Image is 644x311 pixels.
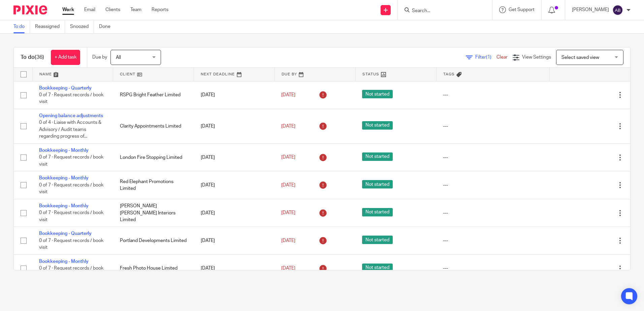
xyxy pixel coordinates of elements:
a: Bookkeeping - Monthly [39,204,89,208]
span: [DATE] [281,266,295,271]
span: Filter [475,55,496,60]
span: [DATE] [281,183,295,187]
span: All [116,55,121,60]
div: --- [443,237,543,244]
span: (36) [35,55,44,60]
span: Not started [362,152,393,161]
div: --- [443,265,543,272]
td: Portland Developments Limited [113,227,194,254]
img: Pixie [13,5,47,14]
a: Bookkeeping - Monthly [39,148,89,153]
span: (1) [486,55,491,60]
a: Bookkeeping - Monthly [39,259,89,264]
a: Bookkeeping - Quarterly [39,231,92,236]
span: Not started [362,236,393,244]
td: [DATE] [194,81,275,109]
p: Due by [92,54,107,61]
td: [DATE] [194,199,275,227]
span: Not started [362,90,393,98]
div: --- [443,92,543,98]
img: svg%3E [612,5,623,15]
div: --- [443,210,543,216]
a: Opening balance adjustments [39,113,103,118]
a: + Add task [51,50,80,65]
a: Bookkeeping - Monthly [39,176,89,180]
td: RSPG Bright Feather Limited [113,81,194,109]
span: 0 of 7 · Request records / book visit [39,93,103,104]
td: [DATE] [194,227,275,254]
input: Search [411,8,472,14]
span: [DATE] [281,211,295,215]
div: --- [443,123,543,130]
span: 0 of 7 · Request records / book visit [39,155,103,167]
span: Tags [443,72,455,76]
span: 0 of 7 · Request records / book visit [39,183,103,195]
a: Snoozed [70,20,94,33]
td: Clarity Appointments Limited [113,109,194,143]
span: Get Support [509,7,535,12]
a: Work [62,6,74,13]
span: [DATE] [281,238,295,243]
span: Select saved view [561,55,599,60]
span: [DATE] [281,155,295,160]
td: Fresh Photo House Limited [113,254,194,282]
td: Red Elephant Promotions Limited [113,171,194,199]
span: 0 of 4 · Liaise with Accounts & Advisory / Audit teams regarding progress of... [39,120,101,139]
span: 0 of 7 · Request records / book visit [39,238,103,250]
div: --- [443,182,543,188]
a: Bookkeeping - Quarterly [39,86,92,91]
a: Clients [105,6,120,13]
span: Not started [362,180,393,188]
a: Email [84,6,95,13]
span: View Settings [522,55,551,60]
p: [PERSON_NAME] [572,6,609,13]
td: [DATE] [194,144,275,171]
td: [PERSON_NAME] [PERSON_NAME] Interiors Limited [113,199,194,227]
div: --- [443,154,543,161]
span: Not started [362,121,393,130]
span: [DATE] [281,93,295,97]
a: Team [130,6,141,13]
td: [DATE] [194,254,275,282]
span: 0 of 7 · Request records / book visit [39,266,103,278]
span: [DATE] [281,124,295,129]
td: London Fire Stopping Limited [113,144,194,171]
span: Not started [362,264,393,272]
td: [DATE] [194,171,275,199]
span: Not started [362,208,393,216]
a: To do [13,20,30,33]
td: [DATE] [194,109,275,143]
a: Reassigned [35,20,65,33]
span: 0 of 7 · Request records / book visit [39,211,103,222]
a: Reports [152,6,168,13]
h1: To do [21,54,44,61]
a: Clear [496,55,508,60]
a: Done [99,20,116,33]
